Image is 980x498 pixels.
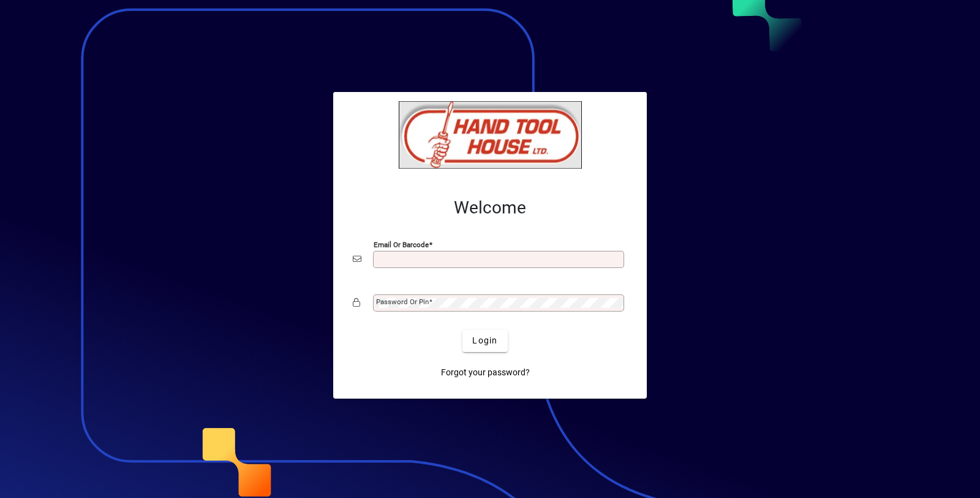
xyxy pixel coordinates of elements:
[462,330,507,352] button: Login
[472,334,497,347] span: Login
[436,362,535,384] a: Forgot your password?
[374,240,429,248] mat-label: Email or Barcode
[353,197,627,218] h2: Welcome
[441,366,530,379] span: Forgot your password?
[376,297,429,306] mat-label: Password or Pin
